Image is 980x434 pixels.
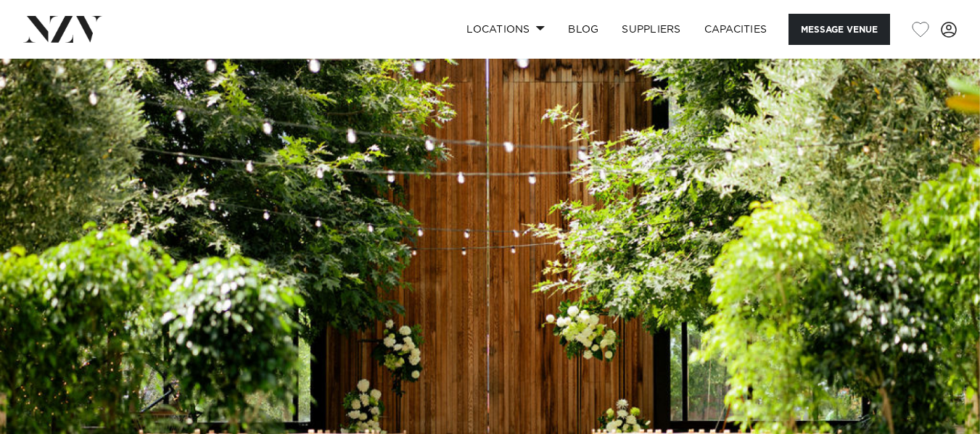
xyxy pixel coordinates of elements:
a: SUPPLIERS [610,14,692,45]
a: BLOG [556,14,610,45]
a: Capacities [693,14,779,45]
button: Message Venue [788,14,890,45]
a: Locations [455,14,556,45]
img: nzv-logo.png [23,16,102,42]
